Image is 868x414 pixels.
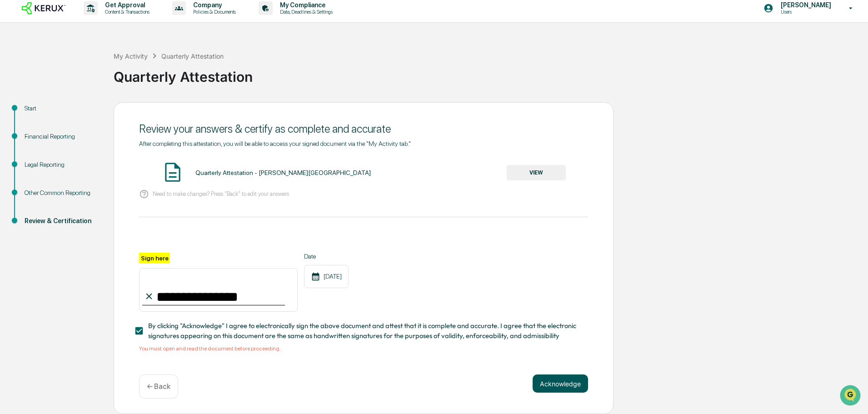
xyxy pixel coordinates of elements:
[18,115,59,124] span: Preclearance
[304,265,349,288] div: [DATE]
[839,384,863,409] iframe: Open customer support
[273,9,337,15] p: Data, Deadlines & Settings
[186,9,240,15] p: Policies & Documents
[98,1,154,9] p: Get Approval
[139,122,588,135] div: Review your answers & certify as complete and accurate
[66,115,73,123] div: 🗄️
[114,61,863,85] div: Quarterly Attestation
[139,140,411,147] span: After completing this attestation, you will be able to access your signed document via the "My Ac...
[155,72,165,83] button: Start new chat
[304,253,349,260] label: Date
[25,104,99,113] div: Start
[148,321,581,341] span: By clicking "Acknowledge" I agree to electronically sign the above document and attest that it is...
[139,253,170,263] label: Sign here
[90,154,110,161] span: Pylon
[195,169,371,176] div: Quarterly Attestation - [PERSON_NAME][GEOGRAPHIC_DATA]
[507,165,566,180] button: VIEW
[18,132,57,141] span: Data Lookup
[62,111,116,127] a: 🗄️Attestations
[186,1,240,9] p: Company
[773,9,836,15] p: Users
[25,132,99,141] div: Financial Reporting
[9,70,25,86] img: 1746055101610-c473b297-6a78-478c-a979-82029cc54cd1
[25,160,99,170] div: Legal Reporting
[161,161,184,184] img: Document Icon
[773,1,836,9] p: [PERSON_NAME]
[75,115,113,124] span: Attestations
[22,2,65,15] img: logo
[25,188,99,198] div: Other Common Reporting
[9,115,16,123] div: 🖐️
[161,52,224,60] div: Quarterly Attestation
[9,133,16,140] div: 🔎
[5,111,62,127] a: 🖐️Preclearance
[147,382,170,391] p: ← Back
[31,79,115,86] div: We're available if you need us!
[98,9,154,15] p: Content & Transactions
[64,154,110,161] a: Powered byPylon
[114,52,148,60] div: My Activity
[25,216,99,226] div: Review & Certification
[273,1,337,9] p: My Compliance
[9,19,165,34] p: How can we help?
[5,128,61,145] a: 🔎Data Lookup
[153,190,289,197] p: Need to make changes? Press "Back" to edit your answers
[533,374,588,393] button: Acknowledge
[139,345,588,352] div: You must open and read the document before proceeding.
[31,70,149,79] div: Start new chat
